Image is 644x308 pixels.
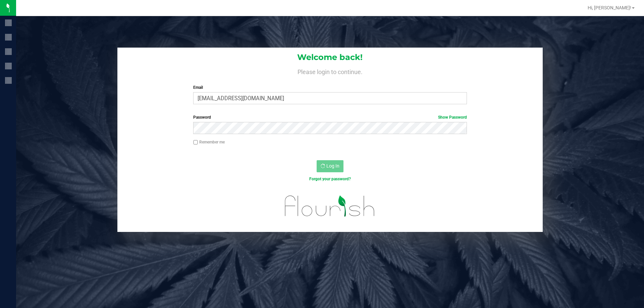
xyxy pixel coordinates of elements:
[193,84,467,90] label: Email
[588,5,631,10] span: Hi, [PERSON_NAME]!
[309,177,351,181] a: Forgot your password?
[193,139,225,145] label: Remember me
[277,189,383,223] img: flourish_logo.svg
[193,115,211,120] span: Password
[117,67,543,75] h4: Please login to continue.
[326,163,339,169] span: Log In
[193,140,198,145] input: Remember me
[438,115,467,120] a: Show Password
[117,53,543,62] h1: Welcome back!
[317,160,343,172] button: Log In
